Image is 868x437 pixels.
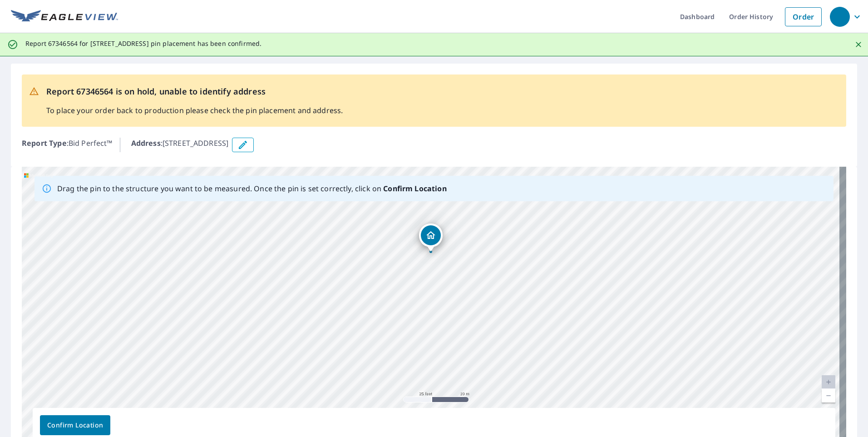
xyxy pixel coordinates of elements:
span: Confirm Location [47,420,103,431]
p: Report 67346564 for [STREET_ADDRESS] pin placement has been confirmed. [25,40,261,48]
p: Drag the pin to the structure you want to be measured. Once the pin is set correctly, click on [57,183,447,194]
b: Confirm Location [383,184,446,194]
p: : [STREET_ADDRESS] [131,138,229,152]
a: Current Level 20, Zoom In Disabled [822,375,835,389]
img: EV Logo [11,10,118,24]
b: Address [131,138,161,148]
p: To place your order back to production please check the pin placement and address. [46,105,343,116]
a: Order [785,7,822,26]
p: Report 67346564 is on hold, unable to identify address [46,85,343,98]
b: Report Type [22,138,67,148]
p: : Bid Perfect™ [22,138,113,152]
a: Current Level 20, Zoom Out [822,389,835,402]
div: Dropped pin, building 1, Residential property, 605 Resort Dr Mc Cormick, SC 29835 [419,223,443,252]
button: Close [853,39,864,50]
button: Confirm Location [40,415,110,435]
